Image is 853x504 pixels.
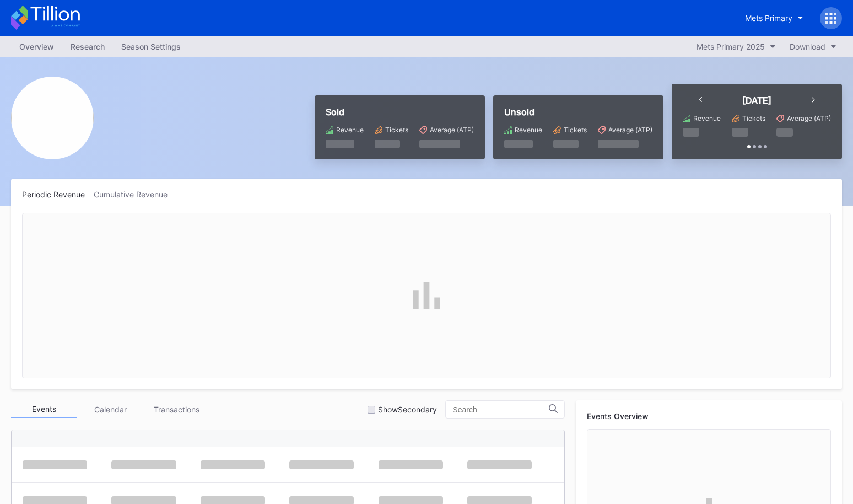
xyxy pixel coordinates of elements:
[515,126,542,134] div: Revenue
[504,106,652,117] div: Unsold
[745,13,792,23] div: Mets Primary
[784,39,842,54] button: Download
[113,39,189,55] a: Season Settings
[11,401,77,418] div: Events
[790,42,825,51] div: Download
[77,401,143,418] div: Calendar
[11,39,62,55] a: Overview
[336,126,364,134] div: Revenue
[452,405,549,414] input: Search
[564,126,587,134] div: Tickets
[742,95,771,106] div: [DATE]
[737,8,812,28] button: Mets Primary
[691,39,781,54] button: Mets Primary 2025
[62,39,113,55] a: Research
[587,411,831,421] div: Events Overview
[742,114,765,122] div: Tickets
[385,126,408,134] div: Tickets
[430,126,474,134] div: Average (ATP)
[693,114,721,122] div: Revenue
[697,42,765,51] div: Mets Primary 2025
[787,114,831,122] div: Average (ATP)
[608,126,652,134] div: Average (ATP)
[94,190,176,199] div: Cumulative Revenue
[22,190,94,199] div: Periodic Revenue
[378,405,437,414] div: Show Secondary
[326,106,474,117] div: Sold
[143,401,209,418] div: Transactions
